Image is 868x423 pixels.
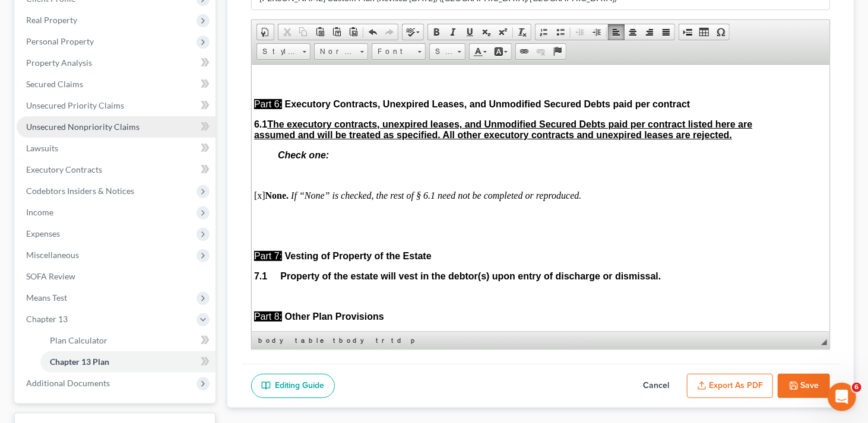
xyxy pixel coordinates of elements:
span: Unsecured Priority Claims [26,100,124,110]
a: Secured Claims [17,74,216,95]
a: Spell Checker [403,24,423,40]
a: Lawsuits [17,138,216,159]
span: Lawsuits [26,143,58,153]
a: Font [372,43,426,60]
a: tr element [374,335,388,346]
iframe: Intercom live chat [828,383,856,411]
span: Real Property [26,15,77,25]
span: 6 [852,383,861,392]
span: Miscellaneous [26,250,79,260]
a: Property Analysis [17,52,216,74]
a: Background Color [490,44,511,59]
span: Resize [821,339,827,345]
span: Additional Documents [26,378,110,388]
a: Redo [381,24,398,40]
span: Secured Claims [26,79,83,89]
a: body element [256,335,292,346]
span: Codebtors Insiders & Notices [26,186,134,196]
a: Unlink [533,44,549,59]
span: SOFA Review [26,271,75,281]
a: Chapter 13 Plan [40,351,216,373]
a: Link [516,44,533,59]
a: Paste from Word [345,24,362,40]
a: Paste as plain text [328,24,345,40]
span: Plan Calculator [50,335,107,345]
a: Insert/Remove Numbered List [536,24,552,40]
a: Justify [658,24,674,40]
span: Normal [315,44,356,59]
a: Styles [256,43,311,60]
button: Cancel [630,374,682,399]
a: table element [293,335,330,346]
button: Export as PDF [687,374,773,399]
a: Bold [428,24,445,40]
span: Personal Property [26,36,94,46]
span: Executory Contracts [26,164,102,174]
a: Unsecured Nonpriority Claims [17,116,216,138]
a: Executory Contracts [17,159,216,180]
a: Underline [461,24,478,40]
a: Undo [365,24,381,40]
a: Align Left [608,24,625,40]
a: p element [409,335,420,346]
a: Document Properties [257,24,274,40]
a: td element [389,335,408,346]
span: Expenses [26,228,60,238]
a: Italic [445,24,461,40]
a: Insert/Remove Bulleted List [552,24,569,40]
span: Property Analysis [26,58,92,68]
span: Means Test [26,292,67,303]
a: Size [429,43,465,60]
a: Insert Page Break for Printing [679,24,696,40]
a: Copy [295,24,312,40]
a: Insert Special Character [712,24,729,40]
button: Save [778,374,830,399]
a: Editing Guide [251,374,335,399]
a: Superscript [495,24,511,40]
span: Chapter 13 Plan [50,357,109,367]
span: Income [26,207,53,217]
span: Size [430,44,454,59]
span: Unsecured Nonpriority Claims [26,122,140,132]
a: Anchor [549,44,566,59]
a: Table [696,24,712,40]
span: Styles [257,44,299,59]
a: Increase Indent [588,24,605,40]
a: Unsecured Priority Claims [17,95,216,116]
a: Cut [278,24,295,40]
a: Subscript [478,24,495,40]
a: Text Color [470,44,490,59]
a: Remove Format [514,24,531,40]
span: Font [372,44,414,59]
span: Chapter 13 [26,314,68,324]
a: Paste [312,24,328,40]
a: SOFA Review [17,266,216,287]
a: Decrease Indent [572,24,588,40]
a: Align Right [641,24,658,40]
a: Center [625,24,641,40]
a: tbody element [331,335,373,346]
iframe: Rich Text Editor, document-ckeditor [252,65,830,332]
a: Normal [314,43,368,60]
a: Plan Calculator [40,330,216,351]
